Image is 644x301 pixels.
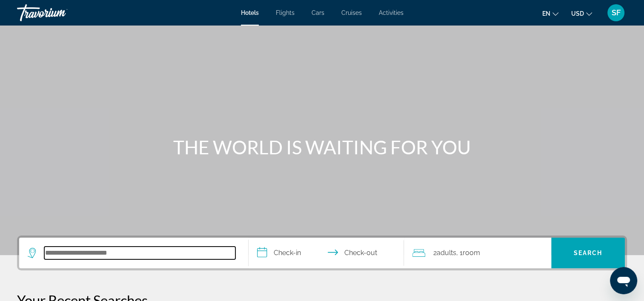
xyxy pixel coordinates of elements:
span: SF [612,9,621,17]
button: User Menu [605,4,627,22]
a: Activities [379,9,404,16]
a: Hotels [241,9,259,16]
span: 2 [433,247,456,259]
a: Flights [276,9,295,16]
button: Search [551,238,625,268]
a: Cruises [341,9,362,16]
button: Travelers: 2 adults, 0 children [404,238,551,268]
span: USD [571,10,584,17]
div: Search widget [19,238,625,268]
span: en [542,10,550,17]
h1: THE WORLD IS WAITING FOR YOU [163,136,482,158]
span: Adults [436,249,456,257]
a: Cars [312,9,324,16]
input: Search hotel destination [44,247,235,259]
span: Room [462,249,480,257]
button: Change currency [571,7,592,20]
button: Select check in and out date [249,238,404,268]
button: Change language [542,7,558,20]
span: Search [574,250,603,256]
span: , 1 [456,247,480,259]
a: Travorium [17,2,102,24]
iframe: Button to launch messaging window [610,267,637,294]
